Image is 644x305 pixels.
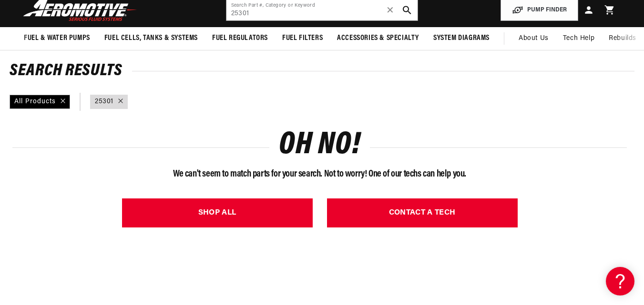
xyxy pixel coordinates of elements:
a: SHOP ALL [122,198,313,227]
summary: Tech Help [556,27,602,50]
p: We can't seem to match parts for your search. Not to worry! One of our techs can help you. [12,167,627,182]
a: 25301 [95,97,113,107]
summary: Fuel Regulators [205,27,275,49]
span: Fuel Filters [282,33,323,43]
div: All Products [10,95,70,109]
span: ✕ [386,2,395,18]
span: Fuel Cells, Tanks & Systems [104,33,198,43]
summary: System Diagrams [426,27,497,49]
summary: Fuel Filters [275,27,330,49]
summary: Accessories & Specialty [330,27,426,49]
span: About Us [519,35,549,42]
span: Fuel & Water Pumps [24,33,90,43]
summary: Fuel Cells, Tanks & Systems [97,27,205,49]
a: About Us [511,27,556,50]
h1: OH NO! [279,132,360,159]
span: Tech Help [563,33,594,44]
span: Fuel Regulators [212,33,268,43]
span: Rebuilds [609,33,636,44]
summary: Rebuilds [602,27,644,50]
span: System Diagrams [433,33,490,43]
span: Accessories & Specialty [337,33,419,43]
summary: Fuel & Water Pumps [17,27,97,49]
a: CONTACT A TECH [327,198,518,227]
h2: Search Results [10,64,634,79]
